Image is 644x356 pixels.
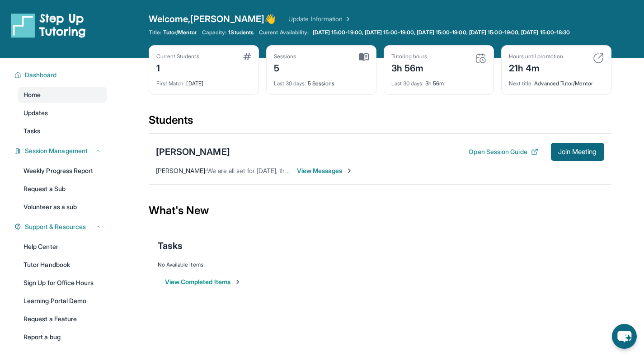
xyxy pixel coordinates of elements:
[24,90,41,99] span: Home
[346,167,353,174] img: Chevron-Right
[18,293,107,309] a: Learning Portal Demo
[343,14,352,23] img: Chevron Right
[311,29,572,36] a: [DATE] 15:00-19:00, [DATE] 15:00-19:00, [DATE] 15:00-19:00, [DATE] 15:00-19:00, [DATE] 15:00-18:30
[18,123,107,139] a: Tasks
[25,70,57,80] span: Dashboard
[18,239,107,255] a: Help Center
[24,108,48,117] span: Updates
[11,13,86,38] img: logo
[156,167,207,174] span: [PERSON_NAME] :
[149,191,611,230] div: What's New
[18,163,107,179] a: Weekly Progress Report
[156,80,185,87] span: First Match :
[156,75,251,87] div: [DATE]
[274,80,306,87] span: Last 30 days :
[359,53,369,61] img: card
[18,311,107,327] a: Request a Feature
[149,13,276,25] span: Welcome, [PERSON_NAME] 👋
[558,149,597,155] span: Join Meeting
[158,239,183,252] span: Tasks
[391,60,428,75] div: 3h 56m
[391,80,424,87] span: Last 30 days :
[18,199,107,215] a: Volunteer as a sub
[207,167,298,174] span: We are all set for [DATE], thanks
[593,53,604,64] img: card
[25,222,86,231] span: Support & Resources
[274,53,296,60] div: Sessions
[163,29,197,36] span: Tutor/Mentor
[18,257,107,273] a: Tutor Handbook
[391,75,486,87] div: 3h 56m
[288,14,352,23] a: Update Information
[612,324,637,349] button: chat-button
[18,181,107,197] a: Request a Sub
[551,143,604,161] button: Join Meeting
[24,126,40,136] span: Tasks
[274,60,296,75] div: 5
[18,329,107,345] a: Report a bug
[18,105,107,121] a: Updates
[509,53,563,60] div: Hours until promotion
[21,222,101,231] button: Support & Resources
[149,29,161,36] span: Title:
[243,53,251,60] img: card
[21,70,101,80] button: Dashboard
[21,146,101,155] button: Session Management
[18,87,107,103] a: Home
[509,60,563,75] div: 21h 4m
[509,75,604,87] div: Advanced Tutor/Mentor
[313,29,570,36] span: [DATE] 15:00-19:00, [DATE] 15:00-19:00, [DATE] 15:00-19:00, [DATE] 15:00-19:00, [DATE] 15:00-18:30
[18,275,107,291] a: Sign Up for Office Hours
[156,53,199,60] div: Current Students
[149,113,611,133] div: Students
[156,60,199,75] div: 1
[274,75,369,87] div: 5 Sessions
[297,166,353,175] span: View Messages
[202,29,227,36] span: Capacity:
[158,261,602,268] div: No Available Items
[165,277,241,286] button: View Completed Items
[25,146,88,155] span: Session Management
[475,53,486,64] img: card
[509,80,533,87] span: Next title :
[228,29,254,36] span: 1 Students
[391,53,428,60] div: Tutoring hours
[156,145,230,158] div: [PERSON_NAME]
[469,147,538,156] button: Open Session Guide
[259,29,309,36] span: Current Availability:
